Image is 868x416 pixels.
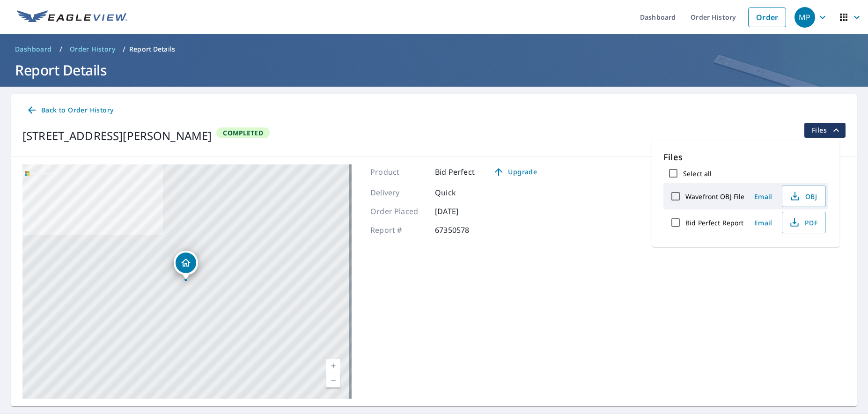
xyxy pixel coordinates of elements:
label: Bid Perfect Report [685,218,743,227]
button: Email [748,215,778,230]
a: Order [748,7,786,27]
a: Upgrade [486,164,544,179]
p: Files [663,151,828,163]
span: Email [752,192,774,201]
p: Report # [370,224,427,236]
li: / [59,44,62,55]
p: Bid Perfect [435,166,475,178]
label: Select all [683,169,712,178]
a: Dashboard [11,42,56,57]
p: 67350578 [435,224,491,236]
span: PDF [788,217,818,228]
span: Email [752,218,774,227]
span: Order History [70,45,115,54]
p: Product [370,166,427,178]
div: MP [794,7,815,28]
span: OBJ [788,191,818,202]
a: Current Level 17, Zoom In [326,359,340,373]
button: filesDropdownBtn-67350578 [804,123,846,138]
a: Order History [66,42,119,57]
label: Wavefront OBJ File [685,192,744,201]
span: Back to Order History [26,104,113,116]
p: Quick [435,187,491,198]
div: Dropped pin, building 1, Residential property, 1448 Albany Ave Saint Paul, MN 55108 [174,251,198,280]
span: Upgrade [492,166,539,178]
p: Report Details [129,45,175,54]
p: Delivery [370,187,427,198]
p: [DATE] [435,206,491,217]
li: / [123,44,125,55]
button: OBJ [782,186,826,207]
div: [STREET_ADDRESS][PERSON_NAME] [22,127,212,144]
span: Completed [217,128,268,137]
img: EV Logo [17,10,127,24]
p: Order Placed [370,206,427,217]
button: PDF [782,212,826,233]
a: Current Level 17, Zoom Out [326,373,340,387]
h1: Report Details [11,60,857,80]
button: Email [748,189,778,204]
a: Back to Order History [22,102,117,119]
nav: breadcrumb [11,42,857,57]
span: Files [812,125,842,136]
span: Dashboard [15,45,52,54]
